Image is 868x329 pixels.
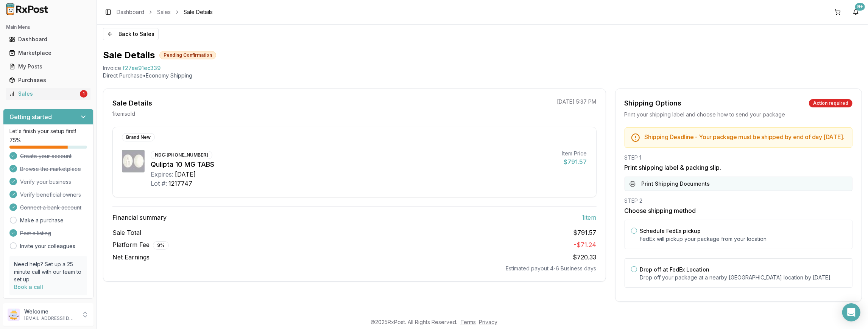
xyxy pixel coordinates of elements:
span: f27ee91ec339 [123,64,161,72]
p: Direct Purchase • Economy Shipping [103,72,862,79]
nav: breadcrumb [117,8,213,16]
img: User avatar [8,309,20,321]
div: My Posts [9,63,87,70]
h3: Print shipping label & packing slip. [625,163,852,172]
span: Sale Total [112,228,141,237]
div: STEP 2 [625,197,852,205]
div: 1 [80,90,87,98]
button: Support [3,299,94,312]
span: Platform Fee [112,240,169,250]
a: Book a call [14,284,43,290]
a: Dashboard [6,33,90,46]
a: Terms [460,319,476,325]
h2: Main Menu [6,24,90,30]
div: Item Price [563,150,587,157]
p: Need help? Set up a 25 minute call with our team to set up. [14,261,83,283]
span: 75 % [9,137,21,144]
button: Sales1 [3,88,94,100]
p: [DATE] 5:37 PM [557,98,597,106]
span: Net Earnings [112,253,150,262]
a: My Posts [6,60,90,73]
span: Sale Details [184,8,213,16]
h3: Getting started [9,112,52,121]
div: [DATE] [175,170,196,179]
label: Schedule FedEx pickup [640,228,701,234]
div: Shipping Options [625,98,682,109]
div: Pending Confirmation [159,51,216,59]
div: Lot #: [151,179,167,188]
div: Purchases [9,76,87,84]
span: Browse the marketplace [20,165,81,173]
span: Financial summary [112,213,167,222]
div: Sales [9,90,78,98]
a: Marketplace [6,46,90,60]
div: NDC: [PHONE_NUMBER] [151,151,212,159]
div: Brand New [122,133,155,141]
p: Drop off your package at a nearby [GEOGRAPHIC_DATA] location by [DATE] . [640,274,846,281]
p: Welcome [24,308,77,315]
div: 1217747 [168,179,192,188]
p: Let's finish your setup first! [9,127,87,135]
img: RxPost Logo [3,3,51,15]
div: Expires: [151,170,173,179]
button: Back to Sales [103,28,159,40]
span: Verify your business [20,178,71,186]
div: Dashboard [9,36,87,43]
span: Post a listing [20,230,51,237]
a: Make a purchase [20,217,64,224]
span: Connect a bank account [20,204,81,211]
div: STEP 1 [625,154,852,161]
div: Invoice [103,64,121,72]
label: Drop off at FedEx Location [640,266,710,273]
img: Qulipta 10 MG TABS [122,150,145,172]
span: $791.57 [573,228,597,237]
button: Print Shipping Documents [625,177,852,191]
div: $791.57 [563,157,587,166]
span: $720.33 [573,253,597,261]
a: Sales [157,8,171,16]
p: [EMAIL_ADDRESS][DOMAIN_NAME] [24,315,77,321]
div: Open Intercom Messenger [842,303,860,321]
div: Sale Details [112,98,152,109]
span: Verify beneficial owners [20,191,81,199]
a: Purchases [6,73,90,87]
a: Dashboard [117,8,144,16]
span: Create your account [20,152,72,160]
p: FedEx will pickup your package from your location [640,235,846,243]
a: Invite your colleagues [20,242,75,250]
div: Qulipta 10 MG TABS [151,159,556,170]
div: Marketplace [9,49,87,57]
div: Print your shipping label and choose how to send your package [625,111,852,118]
div: 9 % [153,241,169,250]
div: Estimated payout 4-6 Business days [112,265,597,272]
h5: Shipping Deadline - Your package must be shipped by end of day [DATE] . [645,134,846,140]
h1: Sale Details [103,49,155,61]
a: Privacy [479,319,497,325]
div: 9+ [855,3,865,11]
button: Marketplace [3,47,94,59]
button: My Posts [3,61,94,73]
a: Sales1 [6,87,90,101]
button: Dashboard [3,33,94,45]
span: 1 item [582,213,597,222]
span: - $71.24 [574,241,597,248]
button: 9+ [850,6,862,18]
div: Action required [809,99,852,107]
button: Purchases [3,74,94,86]
h3: Choose shipping method [625,206,852,215]
p: 1 item sold [112,110,135,118]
